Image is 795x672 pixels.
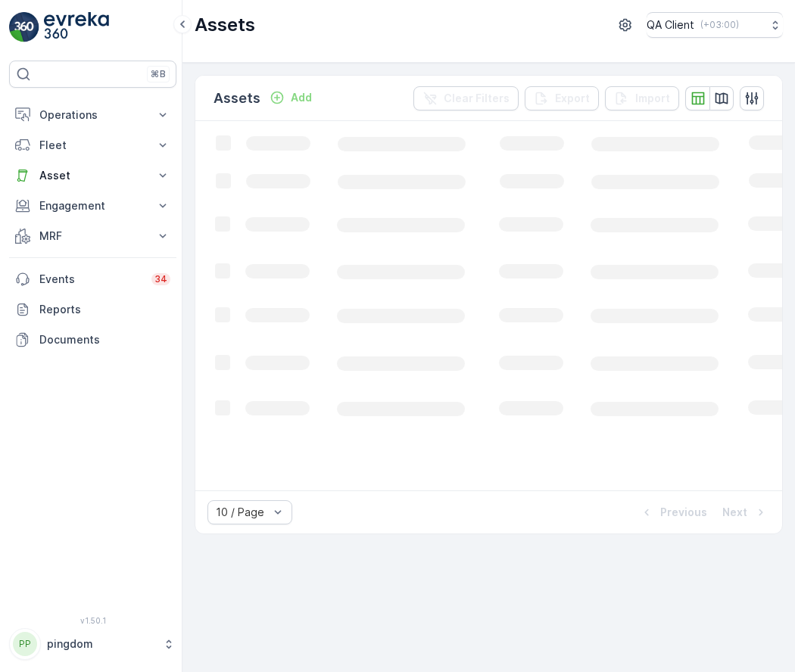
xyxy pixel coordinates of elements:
[39,272,142,287] p: Events
[721,503,770,521] button: Next
[605,86,679,110] button: Import
[9,616,176,625] span: v 1.50.1
[9,264,176,294] a: Events34
[39,302,170,317] p: Reports
[555,91,590,106] p: Export
[39,107,146,123] p: Operations
[154,273,167,285] p: 34
[700,19,739,31] p: ( +03:00 )
[39,138,146,153] p: Fleet
[39,198,146,213] p: Engagement
[525,86,599,110] button: Export
[47,636,155,652] p: pingdom
[39,332,170,347] p: Documents
[647,17,694,33] p: QA Client
[647,12,783,38] button: QA Client(+03:00)
[44,12,109,42] img: logo_light-DOdMpM7g.png
[635,91,670,106] p: Import
[9,130,176,160] button: Fleet
[9,628,176,660] button: PPpingdom
[151,68,166,80] p: ⌘B
[722,505,747,520] p: Next
[660,505,707,520] p: Previous
[9,221,176,251] button: MRF
[9,160,176,191] button: Asset
[214,88,260,109] p: Assets
[9,12,39,42] img: logo
[39,229,146,244] p: MRF
[638,503,709,521] button: Previous
[39,168,146,183] p: Asset
[9,294,176,325] a: Reports
[9,325,176,355] a: Documents
[263,89,318,107] button: Add
[9,191,176,221] button: Engagement
[13,632,37,656] div: PP
[444,91,510,106] p: Clear Filters
[291,90,312,105] p: Add
[413,86,519,110] button: Clear Filters
[195,13,255,37] p: Assets
[9,100,176,130] button: Operations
